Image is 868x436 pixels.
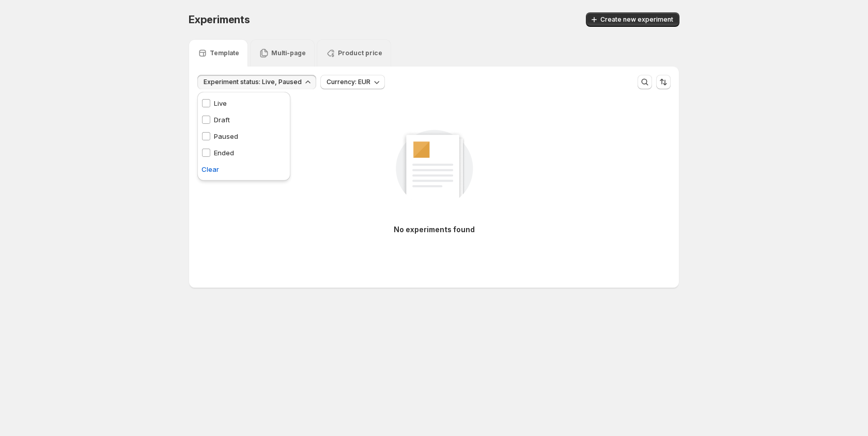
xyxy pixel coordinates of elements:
p: No experiments found [394,224,475,235]
span: Currency: EUR [327,78,370,86]
button: Currency: EUR [320,75,385,89]
span: Clear [202,164,219,174]
button: Create new experiment [586,12,679,27]
p: Live [214,98,227,108]
button: Experiment status: Live, Paused [197,75,316,89]
button: Clear [195,161,225,177]
button: Sort the results [656,75,671,89]
p: Product price [338,49,382,57]
p: Multi-page [271,49,306,57]
span: Experiment status: Live, Paused [204,78,302,86]
p: Paused [214,131,238,141]
p: Template [210,49,239,57]
span: Experiments [189,13,250,26]
span: Create new experiment [600,15,673,24]
p: Ended [214,148,234,158]
p: Draft [214,115,230,125]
